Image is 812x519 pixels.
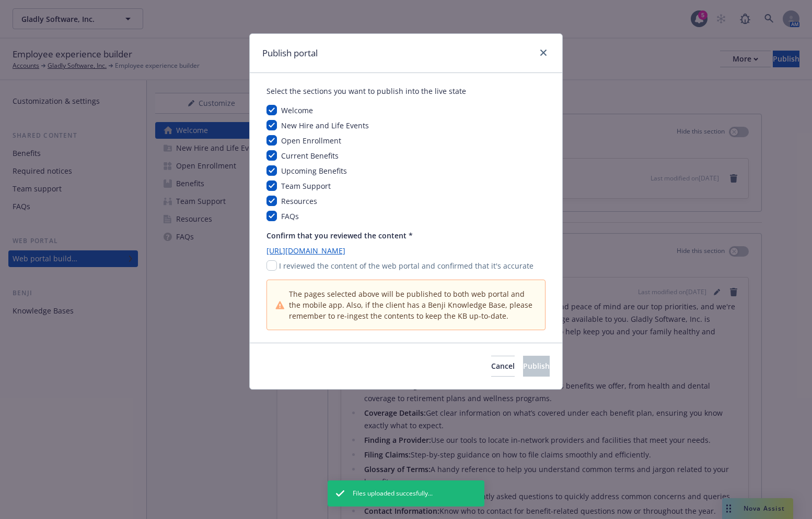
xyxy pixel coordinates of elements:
span: Current Benefits [281,151,339,161]
span: The pages selected above will be published to both web portal and the mobile app. Also, if the cl... [289,288,537,321]
span: New Hire and Life Events [281,120,369,130]
p: I reviewed the content of the web portal and confirmed that it's accurate [279,260,533,271]
span: Upcoming Benefits [281,166,347,176]
a: close [537,46,550,59]
span: Cancel [491,361,515,371]
span: Team Support [281,181,331,191]
a: [URL][DOMAIN_NAME] [266,245,546,256]
div: Select the sections you want to publish into the live state [266,86,546,96]
button: Publish [523,356,550,377]
p: Confirm that you reviewed the content * [266,230,546,241]
span: Resources [281,196,317,206]
span: Welcome [281,105,313,115]
span: Open Enrollment [281,136,341,146]
span: Publish [523,361,550,371]
h1: Publish portal [262,46,318,60]
span: FAQs [281,211,299,221]
span: Files uploaded succesfully... [353,489,433,498]
button: Cancel [491,356,515,377]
